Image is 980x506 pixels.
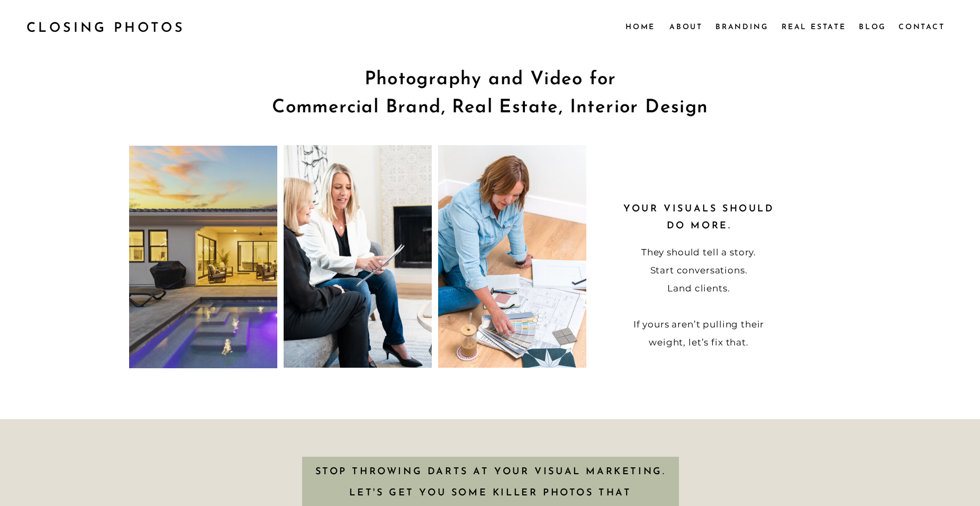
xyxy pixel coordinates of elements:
[617,243,781,359] p: They should tell a story. Start conversations. Land clients. If yours aren’t pulling their weight...
[625,21,655,32] a: Home
[782,21,848,32] a: Real Estate
[899,21,944,32] a: Contact
[859,21,887,32] a: Blog
[669,21,702,32] a: About
[173,66,808,125] h1: Photography and Video for Commercial Brand, Real Estate, Interior Design
[26,16,195,37] a: CLOSING PHOTOS
[621,201,777,234] h2: Your visuals should do more.
[715,21,769,32] a: Branding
